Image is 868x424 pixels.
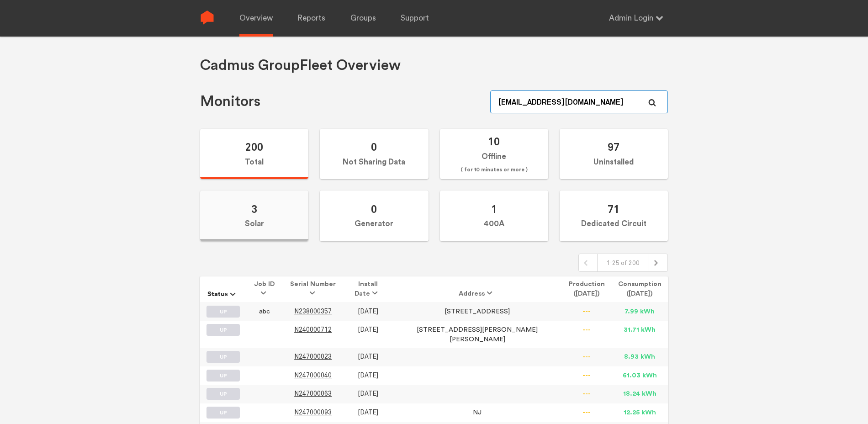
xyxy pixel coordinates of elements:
[358,326,378,334] span: [DATE]
[611,276,668,302] th: Consumption ([DATE])
[294,408,332,416] span: N247000093
[344,276,392,302] th: Install Date
[320,129,428,180] label: Not Sharing Data
[608,202,619,216] span: 71
[611,302,668,320] td: 7.99 kWh
[200,92,260,111] h1: Monitors
[358,371,378,379] span: [DATE]
[206,388,239,400] label: UP
[200,191,308,241] label: Solar
[200,129,308,180] label: Total
[294,371,332,379] span: N247000040
[358,353,378,360] span: [DATE]
[371,202,377,216] span: 0
[358,390,378,397] span: [DATE]
[611,348,668,366] td: 8.93 kWh
[206,351,239,363] label: UP
[560,191,668,241] label: Dedicated Circuit
[245,140,263,154] span: 200
[294,353,332,360] a: N247000023
[392,321,562,348] td: [STREET_ADDRESS][PERSON_NAME][PERSON_NAME]
[562,403,611,422] td: ---
[562,276,611,302] th: Production ([DATE])
[246,302,282,320] td: abc
[206,407,239,419] label: UP
[200,11,214,25] img: Sense Logo
[358,307,378,315] span: [DATE]
[611,321,668,348] td: 31.71 kWh
[460,164,528,175] span: ( for 10 minutes or more )
[560,129,668,180] label: Uninstalled
[392,302,562,320] td: [STREET_ADDRESS]
[294,353,332,360] span: N247000023
[282,276,344,302] th: Serial Number
[320,191,428,241] label: Generator
[294,409,332,416] a: N247000093
[611,403,668,422] td: 12.25 kWh
[562,385,611,403] td: ---
[294,326,332,333] a: N240000712
[200,56,401,75] h1: Cadmus Group Fleet Overview
[371,140,377,154] span: 0
[608,140,619,154] span: 97
[294,307,332,315] span: N238000357
[562,302,611,320] td: ---
[246,276,282,302] th: Job ID
[562,366,611,385] td: ---
[392,276,562,302] th: Address
[392,403,562,422] td: NJ
[294,308,332,315] a: N238000357
[488,135,500,148] span: 10
[491,202,497,216] span: 1
[440,191,548,241] label: 400A
[490,90,668,113] input: Serial Number, job ID, name, address
[611,366,668,385] td: 61.03 kWh
[294,372,332,379] a: N247000040
[294,390,332,397] a: N247000063
[597,254,649,271] div: 1-25 of 200
[562,348,611,366] td: ---
[562,321,611,348] td: ---
[611,385,668,403] td: 18.24 kWh
[440,129,548,180] label: Offline
[358,408,378,416] span: [DATE]
[200,276,246,302] th: Status
[251,202,257,216] span: 3
[206,370,239,382] label: UP
[294,326,332,334] span: N240000712
[206,306,239,318] label: UP
[206,324,239,336] label: UP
